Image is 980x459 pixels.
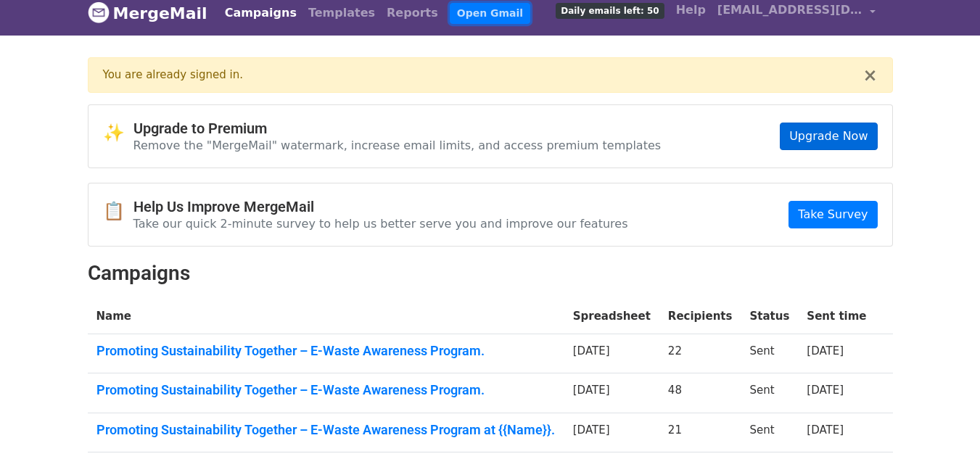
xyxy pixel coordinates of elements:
[564,373,659,413] td: [DATE]
[133,216,628,231] p: Take our quick 2-minute survey to help us better serve you and improve our features
[659,413,741,452] td: 21
[659,373,741,413] td: 48
[807,423,844,437] a: [DATE]
[564,413,659,452] td: [DATE]
[103,201,133,222] span: 📋
[659,334,741,373] td: 22
[807,384,844,397] a: [DATE]
[807,344,844,357] a: [DATE]
[88,261,893,286] h2: Campaigns
[659,299,741,334] th: Recipients
[717,1,862,19] span: [EMAIL_ADDRESS][DOMAIN_NAME]
[96,422,556,438] a: Promoting Sustainability Together – E-Waste Awareness Program at {{Name}}.
[133,120,662,137] h4: Upgrade to Premium
[741,334,798,373] td: Sent
[564,334,659,373] td: [DATE]
[133,198,628,215] h4: Help Us Improve MergeMail
[96,382,556,398] a: Promoting Sustainability Together – E-Waste Awareness Program.
[741,299,798,334] th: Status
[788,201,877,228] a: Take Survey
[556,3,664,19] span: Daily emails left: 50
[741,373,798,413] td: Sent
[96,343,556,359] a: Promoting Sustainability Together – E-Waste Awareness Program.
[103,123,133,144] span: ✨
[798,299,875,334] th: Sent time
[103,67,863,83] div: You are already signed in.
[88,299,564,334] th: Name
[133,138,662,153] p: Remove the "MergeMail" watermark, increase email limits, and access premium templates
[780,123,877,150] a: Upgrade Now
[88,1,110,23] img: MergeMail logo
[564,299,659,334] th: Spreadsheet
[862,67,877,84] button: ×
[450,3,530,24] a: Open Gmail
[907,389,980,459] iframe: Chat Widget
[741,413,798,452] td: Sent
